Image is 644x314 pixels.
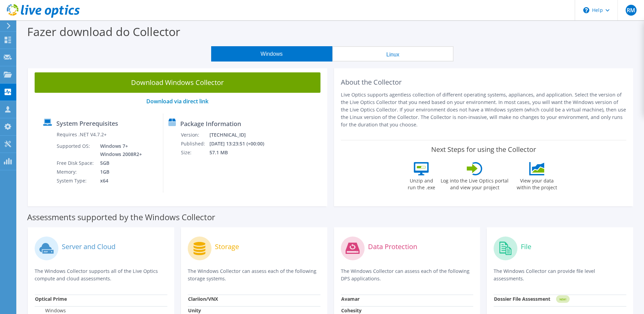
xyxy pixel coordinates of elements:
[341,91,627,128] p: Live Optics supports agentless collection of different operating systems, appliances, and applica...
[180,120,241,127] label: Package Information
[431,145,536,154] label: Next Steps for using the Collector
[368,243,417,250] label: Data Protection
[56,120,118,127] label: System Prerequisites
[56,159,95,168] td: Free Disk Space:
[57,131,107,138] label: Requires .NET V4.7.2+
[188,296,218,302] strong: Clariion/VNX
[209,148,273,157] td: 57.1 MB
[95,168,143,176] td: 1GB
[146,98,208,105] a: Download via direct link
[332,46,454,62] button: Linux
[95,159,143,168] td: 5GB
[209,139,273,148] td: [DATE] 13:23:51 (+00:00)
[35,307,66,314] label: Windows
[215,243,239,250] label: Storage
[341,296,360,302] strong: Avamar
[626,5,637,16] span: RM
[209,130,273,139] td: [TECHNICAL_ID]
[211,46,332,62] button: Windows
[62,243,115,250] label: Server and Cloud
[494,296,550,302] strong: Dossier File Assessment
[188,307,201,314] strong: Unity
[341,78,627,86] h2: About the Collector
[512,175,561,191] label: View your data within the project
[56,168,95,176] td: Memory:
[181,148,209,157] td: Size:
[559,297,566,301] tspan: NEW!
[56,176,95,185] td: System Type:
[406,175,437,191] label: Unzip and run the .exe
[188,267,320,282] p: The Windows Collector can assess each of the following storage systems.
[95,142,143,159] td: Windows 7+ Windows 2008R2+
[56,142,95,159] td: Supported OS:
[341,307,362,314] strong: Cohesity
[181,139,209,148] td: Published:
[494,267,626,282] p: The Windows Collector can provide file level assessments.
[583,7,589,13] svg: \n
[35,72,320,93] a: Download Windows Collector
[95,176,143,185] td: x64
[35,296,67,302] strong: Optical Prime
[440,175,509,191] label: Log into the Live Optics portal and view your project
[27,214,215,221] label: Assessments supported by the Windows Collector
[27,24,180,39] label: Fazer download do Collector
[341,267,474,282] p: The Windows Collector can assess each of the following DPS applications.
[521,243,531,250] label: File
[35,267,167,282] p: The Windows Collector supports all of the Live Optics compute and cloud assessments.
[181,130,209,139] td: Version:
